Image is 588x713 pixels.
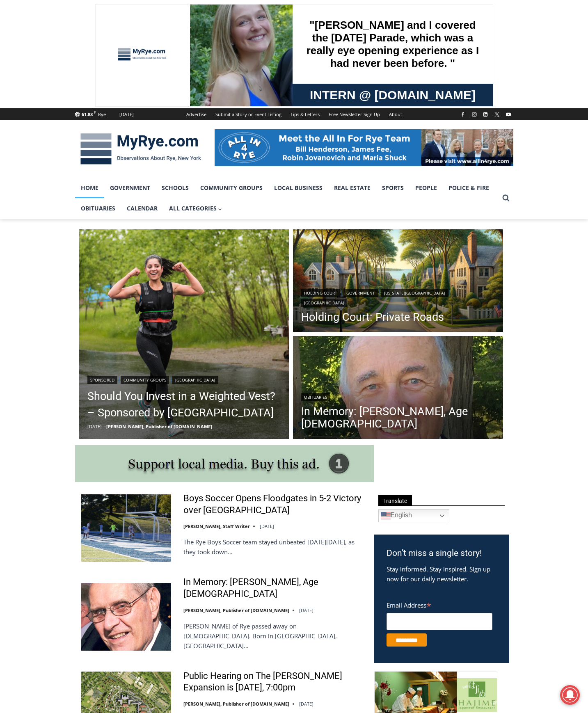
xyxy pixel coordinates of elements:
[387,564,497,584] p: Stay informed. Stay inspired. Sign up now for our daily newsletter.
[324,108,384,120] a: Free Newsletter Sign Up
[480,110,490,119] a: Linkedin
[87,388,281,421] a: Should You Invest in a Weighted Vest? – Sponsored by [GEOGRAPHIC_DATA]
[211,108,286,120] a: Submit a Story or Event Listing
[215,129,513,166] img: All in for Rye
[387,547,497,560] h3: Don’t miss a single story!
[293,229,503,334] img: DALLE 2025-09-08 Holding Court 2025-09-09 Private Roads
[260,523,274,529] time: [DATE]
[183,493,364,516] a: Boys Soccer Opens Floodgates in 5-2 Victory over [GEOGRAPHIC_DATA]
[293,336,503,441] a: Read More In Memory: Richard Allen Hynson, Age 93
[299,701,313,707] time: [DATE]
[343,289,378,297] a: Government
[301,289,340,297] a: Holding Court
[119,111,134,118] div: [DATE]
[384,108,407,120] a: About
[301,287,495,307] div: | | |
[183,523,250,529] a: [PERSON_NAME], Staff Writer
[183,607,289,613] a: [PERSON_NAME], Publisher of [DOMAIN_NAME]
[75,178,104,198] a: Home
[183,576,364,600] a: In Memory: [PERSON_NAME], Age [DEMOGRAPHIC_DATA]
[469,110,479,119] a: Instagram
[98,111,106,118] div: Rye
[458,110,468,119] a: Facebook
[194,178,268,198] a: Community Groups
[499,191,513,206] button: View Search Form
[163,198,228,219] button: Child menu of All Categories
[293,229,503,334] a: Read More Holding Court: Private Roads
[94,110,96,114] span: F
[492,110,502,119] a: X
[387,597,492,612] label: Email Address
[79,229,289,439] img: (PHOTO: Runner with a weighted vest. Contributed.)
[182,108,407,120] nav: Secondary Navigation
[207,0,388,80] div: "[PERSON_NAME] and I covered the [DATE] Parade, which was a really eye opening experience as I ha...
[81,494,171,562] img: Boys Soccer Opens Floodgates in 5-2 Victory over Westlake
[286,108,324,120] a: Tips & Letters
[2,85,80,116] span: Open Tues. - Sun. [PHONE_NUMBER]
[443,178,495,198] a: Police & Fire
[172,376,218,384] a: [GEOGRAPHIC_DATA]
[75,178,499,219] nav: Primary Navigation
[381,511,391,521] img: en
[75,128,206,170] img: MyRye.com
[183,537,364,557] p: The Rye Boys Soccer team stayed unbeated [DATE][DATE], as they took down…
[301,311,495,323] a: Holding Court: Private Roads
[87,374,281,384] div: | |
[75,445,374,482] img: support local media, buy this ad
[378,509,449,522] a: English
[503,110,513,119] a: YouTube
[85,51,121,98] div: "the precise, almost orchestrated movements of cutting and assembling sushi and [PERSON_NAME] mak...
[183,701,289,707] a: [PERSON_NAME], Publisher of [DOMAIN_NAME]
[293,336,503,441] img: Obituary - Richard Allen Hynson
[87,376,117,384] a: Sponsored
[301,393,330,401] a: Obituaries
[299,607,313,613] time: [DATE]
[156,178,194,198] a: Schools
[0,82,82,102] a: Open Tues. - Sun. [PHONE_NUMBER]
[82,111,93,117] span: 61.83
[81,583,171,650] img: In Memory: Donald J. Demas, Age 90
[183,621,364,651] p: [PERSON_NAME] of Rye passed away on [DEMOGRAPHIC_DATA]. Born in [GEOGRAPHIC_DATA], [GEOGRAPHIC_DA...
[121,198,163,219] a: Calendar
[197,80,398,102] a: Intern @ [DOMAIN_NAME]
[301,299,347,307] a: [GEOGRAPHIC_DATA]
[410,178,443,198] a: People
[328,178,376,198] a: Real Estate
[121,376,169,384] a: Community Groups
[182,108,211,120] a: Advertise
[79,229,289,439] a: Read More Should You Invest in a Weighted Vest? – Sponsored by White Plains Hospital
[378,495,412,506] span: Translate
[104,178,156,198] a: Government
[183,670,364,694] a: Public Hearing on The [PERSON_NAME] Expansion is [DATE], 7:00pm
[381,289,448,297] a: [US_STATE][GEOGRAPHIC_DATA]
[87,423,102,430] time: [DATE]
[215,82,380,100] span: Intern @ [DOMAIN_NAME]
[301,405,495,430] a: In Memory: [PERSON_NAME], Age [DEMOGRAPHIC_DATA]
[75,198,121,219] a: Obituaries
[106,423,212,430] a: [PERSON_NAME], Publisher of [DOMAIN_NAME]
[268,178,328,198] a: Local Business
[104,423,106,430] span: –
[376,178,410,198] a: Sports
